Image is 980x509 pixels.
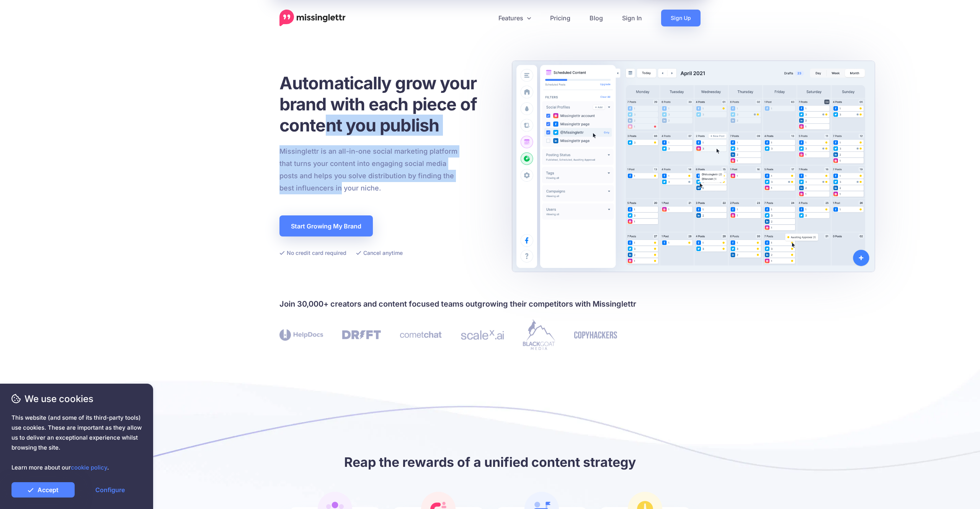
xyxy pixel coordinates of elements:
h4: Join 30,000+ creators and content focused teams outgrowing their competitors with Missinglettr [279,298,701,310]
p: Missinglettr is an all-in-one social marketing platform that turns your content into engaging soc... [279,145,458,194]
a: Accept [11,482,75,498]
a: Pricing [541,10,580,26]
li: Cancel anytime [356,248,403,258]
li: No credit card required [279,248,346,258]
a: Features [489,10,541,26]
a: Blog [580,10,612,26]
a: Sign In [612,10,652,26]
a: Start Growing My Brand [279,215,373,236]
a: Home [279,10,346,26]
span: We use cookies [11,392,142,406]
h1: Automatically grow your brand with each piece of content you publish [279,72,496,136]
a: Sign Up [661,10,701,26]
a: cookie policy [71,464,107,471]
span: This website (and some of its third-party tools) use cookies. These are important as they allow u... [11,413,142,473]
h2: Reap the rewards of a unified content strategy [279,453,701,471]
a: Configure [78,482,142,498]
